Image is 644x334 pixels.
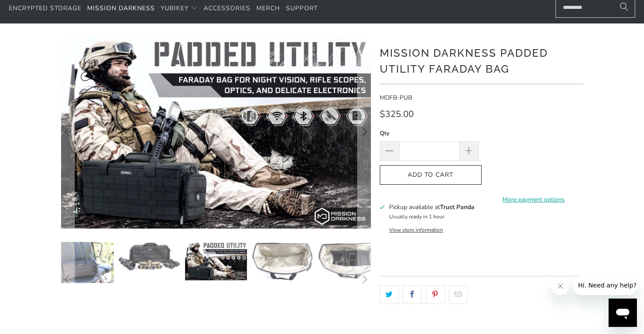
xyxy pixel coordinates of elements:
span: Support [286,4,318,12]
a: Share this on Facebook [403,285,422,304]
h1: Mission Darkness Padded Utility Faraday Bag [380,43,583,77]
b: Trust Panda [440,203,474,211]
button: Next [357,37,371,229]
img: Mission Darkness Padded Utility Faraday Bag - Trust Panda [52,242,114,283]
a: Share this on Pinterest [426,285,445,304]
span: $325.00 [380,108,414,120]
button: Add to Cart [380,165,482,185]
iframe: Close message [551,277,569,295]
iframe: Button to launch messaging window [609,299,637,327]
h3: Pickup available at [389,202,474,212]
span: Mission Darkness [87,4,155,12]
img: Mission Darkness Padded Utility Faraday Bag - Trust Panda [185,242,247,280]
button: Previous [61,37,75,229]
label: Qty [380,128,479,138]
img: Mission Darkness Padded Utility Faraday Bag - Trust Panda [318,242,380,281]
a: Email this to a friend [449,285,468,304]
a: More payment options [484,195,583,205]
button: Next [357,242,371,318]
small: Usually ready in 1 hour [389,213,444,220]
span: YubiKey [161,4,189,12]
span: Merch [256,4,280,12]
a: Mission Darkness Padded Utility Faraday Bag - Trust Panda [61,37,371,229]
iframe: Message from company [573,276,637,295]
span: Accessories [204,4,251,12]
button: Previous [61,242,75,318]
span: Add to Cart [389,171,472,179]
img: Mission Darkness Padded Utility Faraday Bag - Trust Panda [118,242,180,272]
img: Mission Darkness Padded Utility Faraday Bag - Trust Panda [251,242,313,282]
span: Encrypted Storage [9,4,81,12]
span: MDFB-PUB [380,93,412,102]
button: View store information [389,226,443,233]
a: Share this on Twitter [380,285,399,304]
